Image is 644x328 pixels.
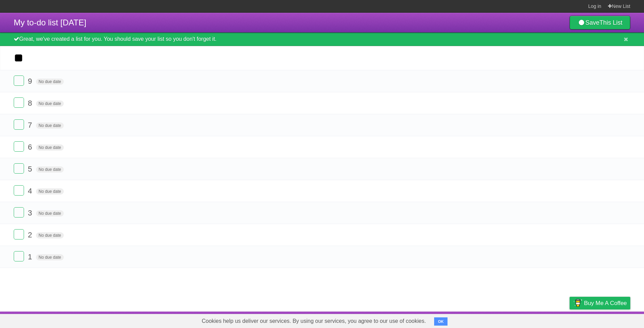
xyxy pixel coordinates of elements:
label: Done [14,207,24,218]
a: SaveThis List [570,16,630,30]
img: Buy me a coffee [573,297,582,309]
span: 2 [28,231,34,239]
span: No due date [36,232,64,238]
span: No due date [36,210,64,216]
span: No due date [36,122,64,129]
label: Done [14,141,24,152]
span: No due date [36,79,64,85]
span: No due date [36,101,64,107]
span: My to-do list [DATE] [14,18,86,27]
label: Done [14,119,24,130]
span: 5 [28,165,34,173]
span: 9 [28,77,34,85]
span: No due date [36,166,64,173]
a: About [478,313,493,326]
span: 6 [28,143,34,151]
label: Done [14,75,24,86]
span: 3 [28,209,34,217]
a: Suggest a feature [587,313,630,326]
a: Terms [537,313,552,326]
a: Buy me a coffee [570,297,630,309]
button: OK [434,317,448,326]
b: This List [599,19,622,26]
span: 1 [28,253,34,261]
span: No due date [36,188,64,195]
label: Done [14,163,24,174]
a: Developers [501,313,529,326]
span: 4 [28,187,34,195]
a: Privacy [561,313,579,326]
span: Buy me a coffee [584,297,627,309]
span: Cookies help us deliver our services. By using our services, you agree to our use of cookies. [195,314,433,328]
span: No due date [36,144,64,151]
label: Done [14,97,24,108]
label: Done [14,229,24,239]
label: Done [14,185,24,196]
span: 8 [28,99,34,107]
span: No due date [36,254,64,260]
span: 7 [28,121,34,129]
label: Done [14,251,24,261]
